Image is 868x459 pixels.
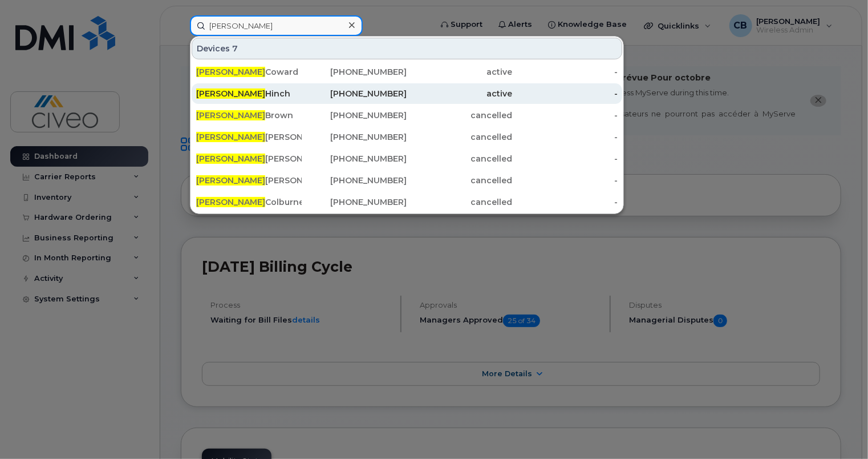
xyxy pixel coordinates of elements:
[302,131,407,143] div: [PHONE_NUMBER]
[302,153,407,164] div: [PHONE_NUMBER]
[407,131,513,143] div: cancelled
[407,153,513,164] div: cancelled
[192,127,622,147] a: [PERSON_NAME][PERSON_NAME][PHONE_NUMBER]cancelled-
[302,66,407,78] div: [PHONE_NUMBER]
[192,105,622,126] a: [PERSON_NAME]Brown[PHONE_NUMBER]cancelled-
[818,409,859,450] iframe: Messenger Launcher
[192,62,622,82] a: [PERSON_NAME]Coward[PHONE_NUMBER]active-
[302,110,407,121] div: [PHONE_NUMBER]
[407,196,513,208] div: cancelled
[407,66,513,78] div: active
[407,110,513,121] div: cancelled
[196,110,302,121] div: Brown
[407,175,513,186] div: cancelled
[196,110,265,120] span: [PERSON_NAME]
[196,153,302,164] div: [PERSON_NAME]
[192,148,622,169] a: [PERSON_NAME][PERSON_NAME][PHONE_NUMBER]cancelled-
[192,192,622,212] a: [PERSON_NAME]Colburne[PHONE_NUMBER]cancelled-
[512,131,618,143] div: -
[196,88,302,99] div: Hinch
[196,175,265,186] span: [PERSON_NAME]
[196,67,265,77] span: [PERSON_NAME]
[512,66,618,78] div: -
[232,43,238,54] span: 7
[196,197,265,207] span: [PERSON_NAME]
[196,154,265,164] span: [PERSON_NAME]
[512,110,618,121] div: -
[192,83,622,104] a: [PERSON_NAME]Hinch[PHONE_NUMBER]active-
[302,196,407,208] div: [PHONE_NUMBER]
[196,175,302,186] div: [PERSON_NAME]
[196,196,302,208] div: Colburne
[512,88,618,99] div: -
[192,38,622,59] div: Devices
[196,132,265,142] span: [PERSON_NAME]
[302,175,407,186] div: [PHONE_NUMBER]
[196,66,302,78] div: Coward
[512,153,618,164] div: -
[512,196,618,208] div: -
[196,131,302,143] div: [PERSON_NAME]
[407,88,513,99] div: active
[196,88,265,99] span: [PERSON_NAME]
[512,175,618,186] div: -
[192,170,622,191] a: [PERSON_NAME][PERSON_NAME][PHONE_NUMBER]cancelled-
[302,88,407,99] div: [PHONE_NUMBER]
